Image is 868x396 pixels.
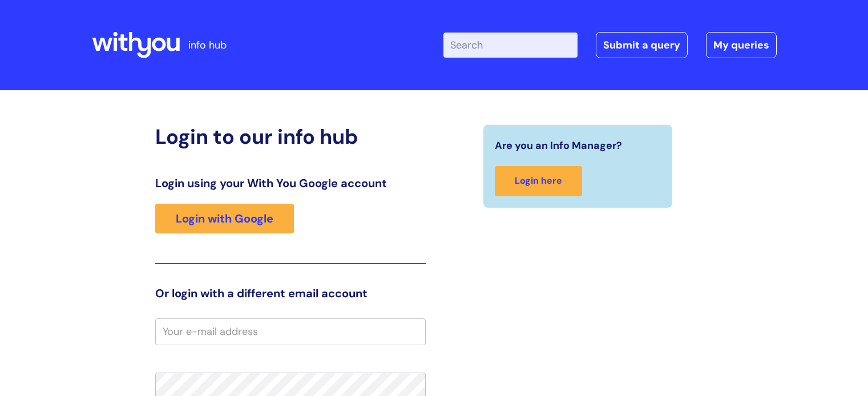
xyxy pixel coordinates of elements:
[155,204,294,233] a: Login with Google
[155,318,426,345] input: Your e-mail address
[495,166,582,196] a: Login here
[155,176,426,190] h3: Login using your With You Google account
[495,136,622,155] span: Are you an Info Manager?
[706,32,777,58] a: My queries
[155,286,426,300] h3: Or login with a different email account
[443,33,578,58] input: Search
[155,124,426,149] h2: Login to our info hub
[188,36,227,54] p: info hub
[596,32,688,58] a: Submit a query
